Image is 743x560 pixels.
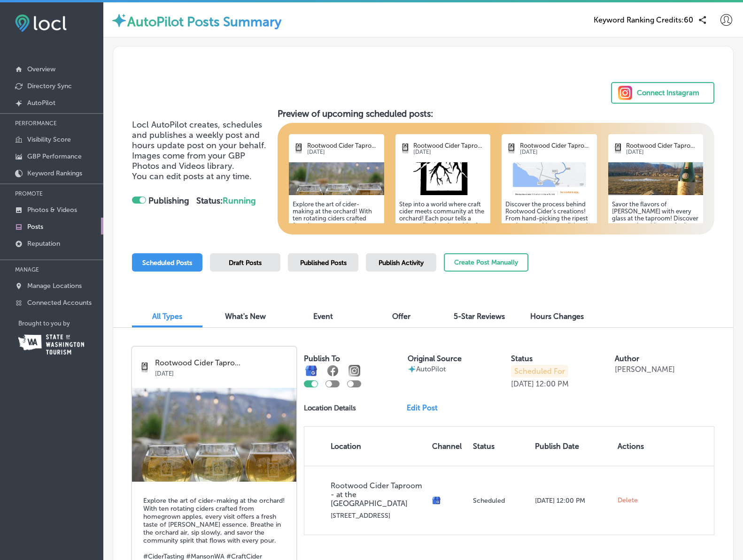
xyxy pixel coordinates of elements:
p: [DATE] [511,379,534,388]
label: AutoPilot Posts Summary [127,14,281,30]
p: Rootwood Cider Taproom - at the [GEOGRAPHIC_DATA] [331,481,425,508]
p: Connected Accounts [27,299,92,307]
p: Brought to you by [18,320,103,327]
span: Offer [392,312,410,321]
img: autopilot-icon [408,365,416,373]
p: [DATE] [307,149,380,155]
img: fda3e92497d09a02dc62c9cd864e3231.png [15,15,67,32]
p: Overview [27,65,55,73]
p: AutoPilot [27,99,55,107]
button: Create Post Manually [444,253,528,272]
p: AutoPilot [416,365,446,373]
p: Scheduled For [511,365,568,378]
p: Directory Sync [27,82,72,90]
span: Running [223,196,256,206]
p: Keyword Rankings [27,169,82,177]
img: 1747938304ba710c79-f5fa-41b3-828e-b8eedd763140_map_PF2020.jpg [502,162,597,195]
p: [DATE] [626,149,699,155]
img: Washington Tourism [18,334,84,355]
p: Rootwood Cider Tapro... [626,142,699,149]
label: Publish To [304,354,340,363]
p: Posts [27,223,43,231]
span: Locl AutoPilot creates, schedules and publishes a weekly post and hours update post on your behal... [132,120,266,171]
p: Scheduled [473,497,527,505]
th: Location [304,427,428,466]
div: Connect Instagram [637,86,699,100]
label: Status [511,354,533,363]
p: Rootwood Cider Tapro... [413,142,487,149]
th: Publish Date [531,427,614,466]
p: GBP Performance [27,152,82,160]
img: 174793831192a5b3f6-f3d4-4d2c-8b97-c475ac18e25a_logo_square-01.jpg [395,162,491,195]
label: Original Source [408,354,462,363]
span: What's New [225,312,266,321]
span: Scheduled Posts [142,259,192,267]
span: All Types [152,312,182,321]
p: Photos & Videos [27,206,77,214]
img: 1747938307c5909466-63cc-47f9-80c7-0f2ad7c76fdd_20180212_163404.jpg [608,162,704,195]
p: [DATE] [520,149,593,155]
span: Hours Changes [530,312,584,321]
p: Rootwood Cider Tapro... [520,142,593,149]
h5: Step into a world where craft cider meets community at the orchard! Each pour tells a story, refl... [399,201,487,299]
th: Status [469,427,531,466]
span: 5-Star Reviews [454,312,505,321]
img: c7a01b21-b0f9-4347-ac04-0f51f83d97dfRootwoodCiderTour2.jpg [132,388,296,482]
th: Channel [428,427,470,466]
img: logo [293,143,304,154]
p: Rootwood Cider Tapro... [155,359,290,367]
span: Delete [618,496,638,505]
span: Draft Posts [229,259,262,267]
span: You can edit posts at any time. [132,171,252,182]
p: [DATE] [155,367,290,377]
span: Keyword Ranking Credits: 60 [594,15,693,24]
p: Visibility Score [27,136,71,144]
p: [PERSON_NAME] [615,365,675,374]
span: Publish Activity [379,259,424,267]
p: [STREET_ADDRESS] [331,512,425,520]
img: logo [399,143,411,154]
p: [DATE] [413,149,487,155]
span: Published Posts [300,259,347,267]
img: autopilot-icon [111,12,127,29]
label: Author [615,354,639,363]
img: c7a01b21-b0f9-4347-ac04-0f51f83d97dfRootwoodCiderTour2.jpg [289,162,384,195]
p: [DATE] 12:00 PM [535,497,610,505]
a: Edit Post [407,403,445,412]
span: Event [313,312,333,321]
p: Manage Locations [27,282,82,290]
h5: Savor the flavors of [PERSON_NAME] with every glass at the taproom! Discover ten rotating ciders ... [612,201,700,292]
img: logo [139,362,150,373]
img: logo [612,143,624,154]
h5: Discover the process behind Rootwood Cider’s creations! From hand-picking the ripest apples to cr... [505,201,593,299]
strong: Publishing [148,196,189,206]
button: Connect Instagram [611,82,714,104]
h3: Preview of upcoming scheduled posts: [278,108,714,119]
p: Location Details [304,404,356,412]
p: Rootwood Cider Tapro... [307,142,380,149]
h5: Explore the art of cider-making at the orchard! With ten rotating ciders crafted from homegrown a... [293,201,380,299]
p: 12:00 PM [536,379,569,388]
th: Actions [614,427,648,466]
strong: Status: [196,196,256,206]
img: logo [505,143,517,154]
p: Reputation [27,240,60,248]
